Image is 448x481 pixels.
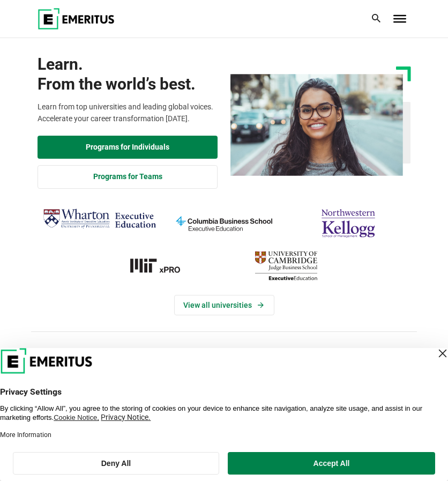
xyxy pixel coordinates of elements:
[292,205,405,242] img: northwestern-kellogg
[105,247,219,284] a: MIT-xPRO
[393,15,406,23] button: Toggle Menu
[43,205,156,233] img: Wharton Executive Education
[38,136,218,159] a: Explore Programs
[229,247,343,284] img: cambridge-judge-business-school
[174,295,274,315] a: View Universities
[38,54,218,94] h1: Learn.
[167,205,281,242] img: columbia-business-school
[230,74,403,176] img: Learn from the world's best
[38,165,218,189] a: Explore for Business
[38,74,218,94] span: From the world’s best.
[105,247,219,284] img: MIT xPRO
[38,101,218,125] p: Learn from top universities and leading global voices. Accelerate your career transformation [DATE].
